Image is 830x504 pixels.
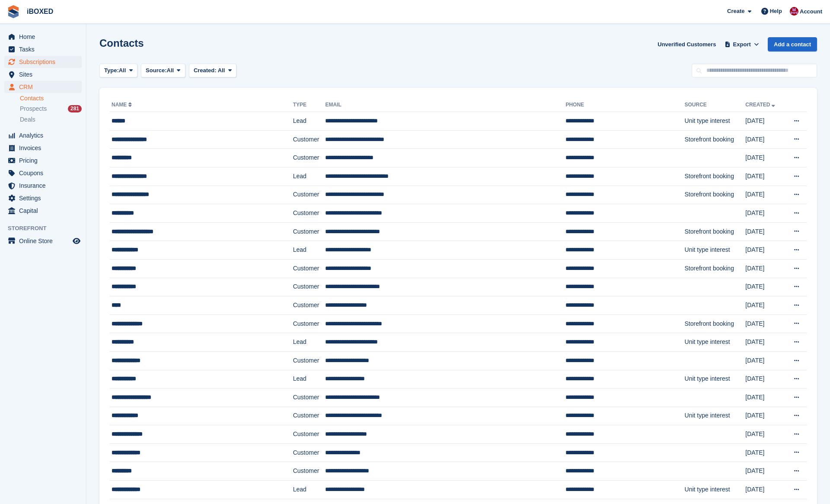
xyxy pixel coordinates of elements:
[685,130,746,149] td: Storefront booking
[167,66,174,75] span: All
[20,104,82,113] a: Prospects 281
[685,407,746,425] td: Unit type interest
[19,180,71,192] span: Insurance
[685,98,746,112] th: Source
[19,68,71,80] span: Sites
[4,43,82,55] a: menu
[99,37,144,49] h1: Contacts
[685,333,746,352] td: Unit type interest
[194,67,217,74] span: Created:
[4,56,82,68] a: menu
[293,222,326,241] td: Customer
[745,315,784,333] td: [DATE]
[727,7,744,16] span: Create
[685,241,746,260] td: Unit type interest
[654,37,719,51] a: Unverified Customers
[745,481,784,499] td: [DATE]
[293,259,326,278] td: Customer
[745,370,784,388] td: [DATE]
[293,425,326,444] td: Customer
[20,116,35,124] span: Deals
[565,98,684,112] th: Phone
[19,154,71,167] span: Pricing
[685,167,746,186] td: Storefront booking
[71,236,82,246] a: Preview store
[685,370,746,388] td: Unit type interest
[685,222,746,241] td: Storefront booking
[4,31,82,43] a: menu
[745,130,784,149] td: [DATE]
[293,186,326,204] td: Customer
[19,235,71,247] span: Online Store
[19,43,71,55] span: Tasks
[4,129,82,141] a: menu
[745,278,784,296] td: [DATE]
[293,130,326,149] td: Customer
[4,154,82,167] a: menu
[293,315,326,333] td: Customer
[745,186,784,204] td: [DATE]
[745,333,784,352] td: [DATE]
[7,5,20,18] img: stora-icon-8386f47178a22dfd0bd8f6a31ec36ba5ce8667c1dd55bd0f319d3a0aa187defe.svg
[293,296,326,315] td: Customer
[745,259,784,278] td: [DATE]
[293,98,326,112] th: Type
[4,205,82,217] a: menu
[293,333,326,352] td: Lead
[768,37,817,51] a: Add a contact
[685,259,746,278] td: Storefront booking
[20,105,47,113] span: Prospects
[4,180,82,192] a: menu
[745,407,784,425] td: [DATE]
[685,481,746,499] td: Unit type interest
[146,66,166,75] span: Source:
[745,204,784,223] td: [DATE]
[99,64,137,78] button: Type: All
[293,241,326,260] td: Lead
[293,388,326,407] td: Customer
[685,186,746,204] td: Storefront booking
[4,142,82,154] a: menu
[293,481,326,499] td: Lead
[293,149,326,167] td: Customer
[19,205,71,217] span: Capital
[325,98,565,112] th: Email
[189,64,236,78] button: Created: All
[4,68,82,80] a: menu
[218,67,225,74] span: All
[4,81,82,93] a: menu
[20,94,82,103] a: Contacts
[19,56,71,68] span: Subscriptions
[4,235,82,247] a: menu
[293,370,326,388] td: Lead
[293,204,326,223] td: Customer
[745,149,784,167] td: [DATE]
[293,351,326,370] td: Customer
[770,7,782,16] span: Help
[19,81,71,93] span: CRM
[23,4,57,19] a: iBOXED
[745,388,784,407] td: [DATE]
[745,425,784,444] td: [DATE]
[293,167,326,186] td: Lead
[745,443,784,462] td: [DATE]
[68,105,82,112] div: 281
[8,224,86,233] span: Storefront
[293,112,326,131] td: Lead
[733,40,751,49] span: Export
[4,192,82,204] a: menu
[19,129,71,141] span: Analytics
[119,66,126,75] span: All
[19,31,71,43] span: Home
[104,66,119,75] span: Type:
[685,112,746,131] td: Unit type interest
[19,167,71,179] span: Coupons
[800,7,822,16] span: Account
[745,241,784,260] td: [DATE]
[20,115,82,124] a: Deals
[745,351,784,370] td: [DATE]
[141,64,185,78] button: Source: All
[790,7,798,16] img: Amanda Forder
[112,102,134,108] a: Name
[745,102,777,108] a: Created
